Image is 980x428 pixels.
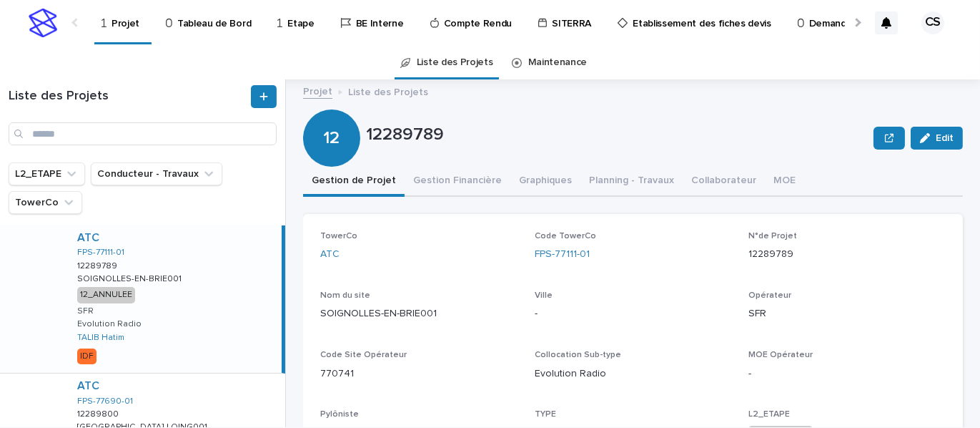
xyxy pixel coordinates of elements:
div: 12_ANNULEE [77,287,135,303]
a: ATC [77,379,99,393]
p: 12289789 [748,247,946,262]
span: Pylôniste [320,410,359,419]
p: SFR [77,306,94,316]
a: FPS-77111-01 [535,247,590,262]
span: Opérateur [748,291,791,300]
span: Ville [535,291,553,300]
button: Collaborateur [683,167,765,197]
a: ATC [320,247,340,262]
button: TowerCo [9,191,82,214]
button: Gestion Financière [405,167,510,197]
button: Edit [911,127,963,150]
span: TYPE [535,410,556,419]
div: 12 [303,70,360,148]
p: SOIGNOLLES-EN-BRIE001 [320,306,518,321]
p: Evolution Radio [77,319,142,329]
p: 12289789 [77,258,120,271]
span: Collocation Sub-type [535,351,621,359]
p: Evolution Radio [535,366,732,381]
button: MOE [765,167,804,197]
p: 12289789 [366,125,868,145]
a: Liste des Projets [417,46,493,79]
a: ATC [77,231,99,245]
span: Edit [936,133,954,143]
p: 770741 [320,366,518,381]
a: TALIB Hatim [77,333,124,343]
a: FPS-77111-01 [77,248,124,258]
div: IDF [77,349,96,364]
span: Code TowerCo [535,232,596,240]
img: stacker-logo-s-only.png [29,9,57,37]
a: FPS-77690-01 [77,397,133,407]
p: - [748,366,946,381]
h1: Liste des Projets [9,89,248,104]
p: 12289800 [77,407,122,419]
span: L2_ETAPE [748,410,790,419]
button: L2_ETAPE [9,162,85,185]
p: SOIGNOLLES-EN-BRIE001 [77,271,184,284]
span: N°de Projet [748,232,797,240]
button: Planning - Travaux [580,167,683,197]
button: Gestion de Projet [303,167,405,197]
a: Projet [303,82,332,99]
button: Graphiques [510,167,580,197]
input: Search [9,122,277,145]
p: SFR [748,306,946,321]
div: CS [921,11,944,34]
button: Conducteur - Travaux [91,162,222,185]
span: Code Site Opérateur [320,351,407,359]
a: Maintenance [528,46,588,79]
span: Nom du site [320,291,370,300]
span: MOE Opérateur [748,351,813,359]
span: TowerCo [320,232,357,240]
p: - [535,306,732,321]
p: Liste des Projets [348,83,428,99]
